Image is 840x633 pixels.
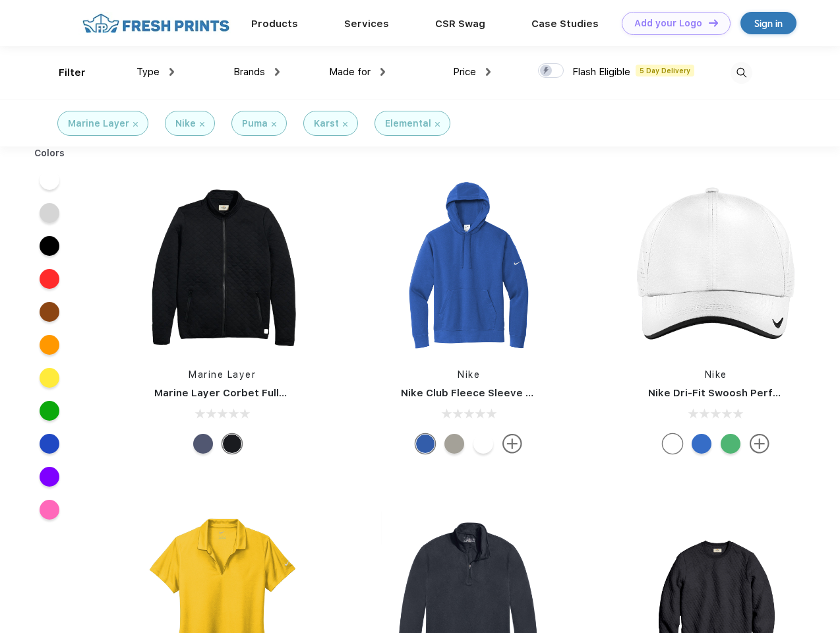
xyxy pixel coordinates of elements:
[634,18,702,29] div: Add your Logo
[401,387,648,399] a: Nike Club Fleece Sleeve Swoosh Pullover Hoodie
[193,434,213,454] div: Navy
[200,122,204,127] img: filter_cancel.svg
[154,387,337,399] a: Marine Layer Corbet Full-Zip Jacket
[648,387,830,399] a: Nike Dri-Fit Swoosh Perforated Cap
[343,122,347,127] img: filter_cancel.svg
[692,434,711,454] div: Blue Sapphire
[133,122,138,127] img: filter_cancel.svg
[572,66,630,78] span: Flash Eligible
[68,117,129,131] div: Marine Layer
[628,179,804,355] img: func=resize&h=266
[754,16,783,31] div: Sign in
[222,434,242,454] div: Black
[705,369,727,380] a: Nike
[750,434,769,454] img: more.svg
[24,146,75,160] div: Colors
[314,117,339,131] div: Karst
[136,66,160,78] span: Type
[502,434,522,454] img: more.svg
[385,117,431,131] div: Elemental
[486,68,491,76] img: dropdown.png
[344,18,389,30] a: Services
[189,369,256,380] a: Marine Layer
[175,117,196,131] div: Nike
[233,66,265,78] span: Brands
[444,434,464,454] div: Dark Grey Heather
[329,66,371,78] span: Made for
[135,179,310,355] img: func=resize&h=266
[242,117,268,131] div: Puma
[721,434,740,454] div: Lucky Green
[435,122,440,127] img: filter_cancel.svg
[272,122,276,127] img: filter_cancel.svg
[740,12,796,34] a: Sign in
[78,12,233,35] img: fo%20logo%202.webp
[435,18,485,30] a: CSR Swag
[458,369,480,380] a: Nike
[453,66,476,78] span: Price
[169,68,174,76] img: dropdown.png
[380,68,385,76] img: dropdown.png
[381,179,556,355] img: func=resize&h=266
[275,68,280,76] img: dropdown.png
[709,19,718,26] img: DT
[473,434,493,454] div: White
[59,65,86,80] div: Filter
[636,65,694,76] span: 5 Day Delivery
[251,18,298,30] a: Products
[415,434,435,454] div: Game Royal
[663,434,682,454] div: White
[731,62,752,84] img: desktop_search.svg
